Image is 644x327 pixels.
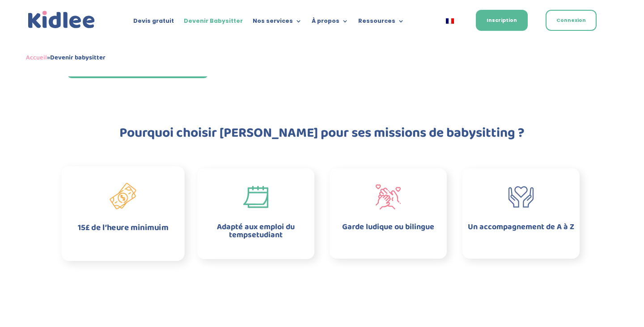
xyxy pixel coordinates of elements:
span: Adapté aux emploi du tempsetudiant [217,221,295,241]
span: Garde ludique ou bilingue [342,221,434,233]
a: À propos [312,18,348,28]
img: logo_kidlee_bleu [26,9,97,31]
a: Devenir Babysitter [184,18,243,28]
a: Inscription [476,10,528,31]
a: Ressources [358,18,404,28]
span: » [26,52,106,63]
a: Accueil [26,52,47,63]
span: 15£ de l’heure minimuim [78,221,169,234]
h2: Pourquoi choisir [PERSON_NAME] pour ses missions de babysitting ? [80,126,563,144]
a: Devis gratuit [133,18,174,28]
span: Un accompagnement de A à Z [468,221,574,233]
strong: Devenir babysitter [50,52,106,63]
img: Français [446,18,454,24]
a: Connexion [546,10,597,31]
a: Nos services [253,18,302,28]
a: Kidlee Logo [26,9,97,31]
